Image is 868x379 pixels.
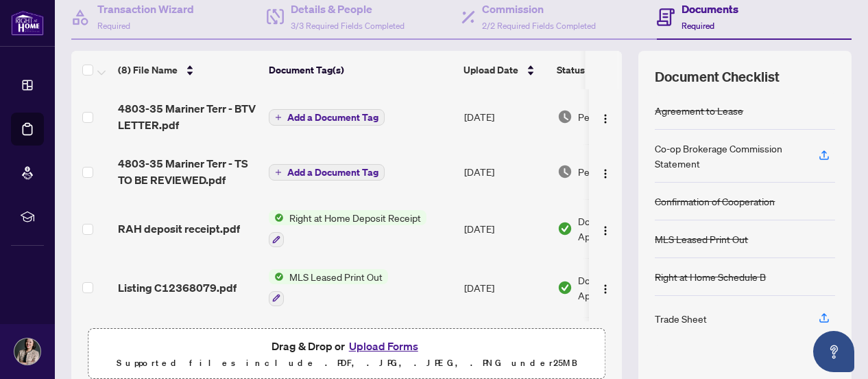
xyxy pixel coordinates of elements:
div: Trade Sheet [655,311,707,326]
img: Document Status [557,221,572,236]
th: (8) File Name [112,51,263,89]
p: Supported files include .PDF, .JPG, .JPEG, .PNG under 25 MB [97,355,596,371]
button: Logo [594,106,616,128]
span: Pending Review [578,109,647,124]
span: Right at Home Deposit Receipt [284,210,426,225]
button: Add a Document Tag [269,164,385,181]
span: Document Approved [578,214,663,244]
button: Add a Document Tag [269,163,385,181]
div: Right at Home Schedule B [655,269,766,284]
div: Agreement to Lease [655,103,743,118]
td: [DATE] [459,89,552,144]
th: Status [551,51,668,89]
td: [DATE] [459,144,552,199]
img: Status Icon [269,269,284,284]
img: Profile Icon [14,338,40,365]
span: Required [682,21,714,31]
span: plus [275,114,282,121]
button: Open asap [813,331,854,372]
h4: Details & People [291,1,405,17]
div: Confirmation of Cooperation [655,194,775,209]
span: Status [557,62,585,78]
h4: Documents [682,1,738,17]
div: MLS Leased Print Out [655,231,748,246]
span: 2/2 Required Fields Completed [482,21,596,31]
div: Co-op Brokerage Commission Statement [655,141,802,171]
span: 4803-35 Mariner Terr - BTV LETTER.pdf [118,100,258,133]
button: Logo [594,277,616,299]
h4: Transaction Wizard [97,1,194,17]
span: 3/3 Required Fields Completed [291,21,405,31]
button: Add a Document Tag [269,109,385,126]
span: Listing C12368079.pdf [118,279,237,296]
span: Add a Document Tag [287,113,378,122]
td: [DATE] [459,317,552,376]
img: Status Icon [269,210,284,225]
img: logo [11,10,44,36]
span: Upload Date [463,62,518,78]
button: Logo [594,161,616,183]
span: Required [97,21,130,31]
img: Logo [600,225,611,236]
span: plus [275,169,282,176]
span: (8) File Name [118,62,178,78]
span: Document Checklist [655,67,780,87]
th: Document Tag(s) [263,51,458,89]
button: Logo [594,218,616,240]
img: Document Status [557,109,572,124]
button: Upload Forms [345,337,422,355]
td: [DATE] [459,199,552,258]
span: Add a Document Tag [287,168,378,177]
button: Status IconMLS Leased Print Out [269,269,388,306]
img: Logo [600,168,611,179]
img: Document Status [557,164,572,179]
span: Document Approved [578,273,663,303]
span: Drag & Drop or [272,337,422,355]
button: Status IconRight at Home Deposit Receipt [269,210,426,247]
span: 4803-35 Mariner Terr - TS TO BE REVIEWED.pdf [118,155,258,188]
td: [DATE] [459,258,552,317]
span: RAH deposit receipt.pdf [118,220,240,237]
img: Logo [600,284,611,295]
th: Upload Date [458,51,551,89]
button: Add a Document Tag [269,108,385,126]
h4: Commission [482,1,596,17]
span: Pending Review [578,164,647,179]
img: Document Status [557,280,572,295]
img: Logo [600,113,611,124]
span: MLS Leased Print Out [284,269,388,284]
